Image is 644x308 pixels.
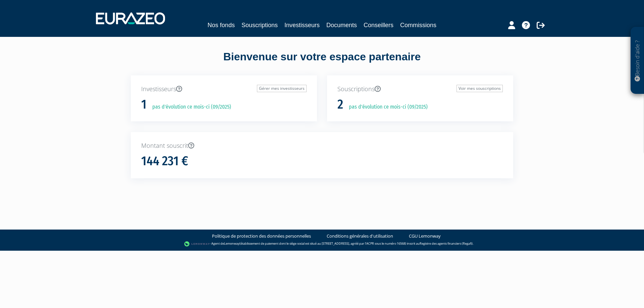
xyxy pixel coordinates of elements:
[7,241,637,247] div: - Agent de (établissement de paiement dont le siège social est situé au [STREET_ADDRESS], agréé p...
[141,85,307,94] p: Investisseurs
[327,233,393,239] a: Conditions générales d'utilisation
[420,241,473,246] a: Registre des agents financiers (Regafi)
[409,233,441,239] a: CGU Lemonway
[208,20,235,30] a: Nos fonds
[337,98,343,112] h1: 2
[337,85,503,94] p: Souscriptions
[344,103,428,111] p: pas d'évolution ce mois-ci (09/2025)
[212,233,311,239] a: Politique de protection des données personnelles
[457,85,503,92] a: Voir mes souscriptions
[634,30,641,91] p: Besoin d'aide ?
[284,20,320,30] a: Investisseurs
[241,20,278,30] a: Souscriptions
[148,103,231,111] p: pas d'évolution ce mois-ci (09/2025)
[141,141,503,150] p: Montant souscrit
[224,241,239,246] a: Lemonway
[364,20,393,30] a: Conseillers
[141,98,147,112] h1: 1
[96,12,165,24] img: 1732889491-logotype_eurazeo_blanc_rvb.png
[141,154,188,168] h1: 144 231 €
[126,49,518,75] div: Bienvenue sur votre espace partenaire
[326,20,357,30] a: Documents
[184,241,210,247] img: logo-lemonway.png
[400,20,436,30] a: Commissions
[257,85,307,92] a: Gérer mes investisseurs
